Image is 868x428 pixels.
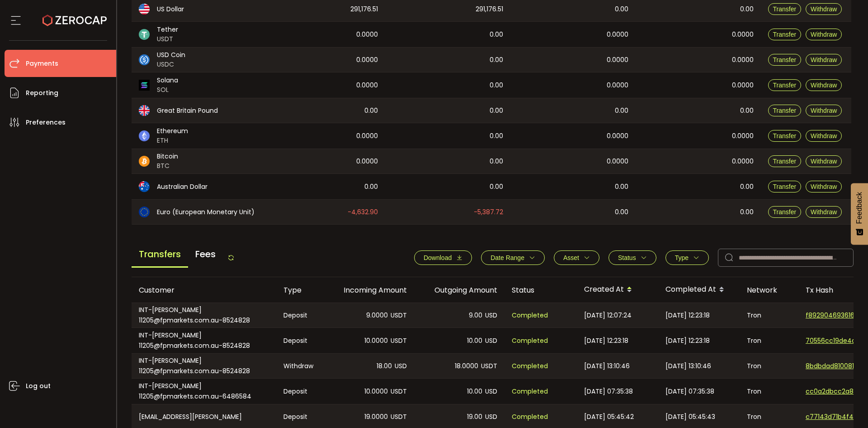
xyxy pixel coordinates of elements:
span: 0.00 [490,131,503,141]
div: INT-[PERSON_NAME] 11205@fpmarkets.com.au-8524828 [132,303,276,327]
span: Withdraw [811,56,837,63]
span: 18.0000 [455,361,478,371]
span: -4,632.90 [348,207,378,217]
span: 0.00 [490,29,503,40]
button: Withdraw [806,29,842,40]
span: 0.0000 [356,80,378,91]
span: 291,176.51 [476,4,503,14]
span: Withdraw [811,107,837,114]
div: Tron [740,328,798,353]
div: Deposit [276,379,324,404]
span: BTC [157,161,178,171]
span: USDC [157,60,185,69]
span: [DATE] 12:07:24 [584,310,632,321]
span: USDT [157,34,178,44]
span: 0.0000 [607,131,628,141]
span: [DATE] 07:35:38 [584,386,633,397]
span: USD [485,386,497,397]
div: Customer [132,285,276,295]
span: USD [485,310,497,321]
span: 9.00 [469,310,482,321]
span: 0.00 [615,106,628,116]
span: 0.0000 [732,80,754,91]
span: 19.0000 [364,412,388,422]
span: 0.00 [740,4,754,14]
span: Transfer [773,5,797,13]
button: Withdraw [806,206,842,218]
span: Asset [563,254,579,261]
span: 0.0000 [607,156,628,167]
img: usdc_portfolio.svg [139,54,150,65]
button: Withdraw [806,54,842,66]
span: USDT [391,386,407,397]
span: -5,387.72 [474,207,503,217]
div: Created At [577,282,658,298]
span: 0.0000 [732,55,754,65]
div: Deposit [276,328,324,353]
button: Withdraw [806,3,842,15]
span: Withdraw [811,208,837,216]
span: 0.0000 [356,131,378,141]
span: 0.00 [615,182,628,192]
div: Outgoing Amount [414,285,505,295]
span: 0.00 [740,106,754,116]
span: 0.00 [490,80,503,91]
button: Withdraw [806,105,842,116]
span: Download [424,254,452,261]
span: Completed [512,336,548,346]
span: 0.00 [490,156,503,167]
span: Withdraw [811,82,837,89]
span: Date Range [491,254,524,261]
button: Date Range [481,250,545,265]
span: Transfer [773,56,797,63]
img: aud_portfolio.svg [139,181,150,192]
div: Withdraw [276,354,324,378]
span: 0.00 [740,182,754,192]
button: Withdraw [806,155,842,167]
div: INT-[PERSON_NAME] 11205@fpmarkets.com.au-8524828 [132,328,276,353]
span: USDT [481,361,497,371]
span: USDT [391,310,407,321]
span: SOL [157,85,178,95]
span: Completed [512,386,548,397]
button: Download [414,250,472,265]
div: INT-[PERSON_NAME] 11205@fpmarkets.com.au-6486584 [132,379,276,404]
span: Withdraw [811,183,837,190]
span: 0.00 [490,182,503,192]
span: USDT [391,412,407,422]
span: 0.0000 [607,55,628,65]
span: Transfer [773,208,797,216]
div: Deposit [276,303,324,327]
span: 0.0000 [732,131,754,141]
div: Network [740,285,798,295]
img: eth_portfolio.svg [139,130,150,141]
span: 10.0000 [364,386,388,397]
span: Completed [512,412,548,422]
span: 0.0000 [732,156,754,167]
span: [DATE] 07:35:38 [665,386,714,397]
button: Transfer [768,181,802,192]
span: Payments [26,57,58,70]
span: 0.0000 [356,29,378,40]
span: [DATE] 05:45:42 [584,412,634,422]
span: 0.00 [615,4,628,14]
span: Ethereum [157,126,188,136]
span: 0.00 [490,106,503,116]
button: Asset [554,250,599,265]
button: Feedback - Show survey [851,183,868,245]
img: usdt_portfolio.svg [139,29,150,40]
span: Completed [512,361,548,371]
span: 0.00 [364,182,378,192]
span: USD [485,336,497,346]
span: 10.0000 [364,336,388,346]
span: Preferences [26,116,66,129]
img: sol_portfolio.png [139,80,150,91]
span: Withdraw [811,132,837,139]
button: Type [665,250,709,265]
button: Withdraw [806,181,842,192]
span: USD [485,412,497,422]
span: ETH [157,136,188,145]
div: Tron [740,354,798,378]
span: Withdraw [811,5,837,13]
span: 10.00 [467,336,482,346]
